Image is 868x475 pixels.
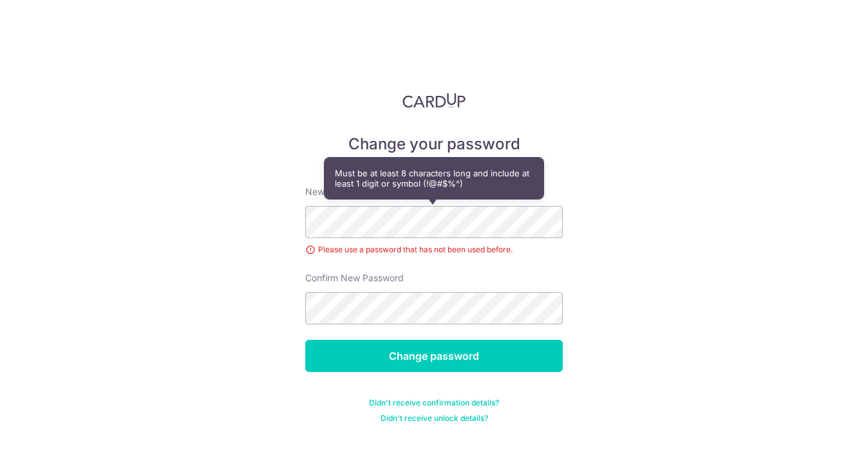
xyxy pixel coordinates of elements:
[305,243,563,256] div: Please use a password that has not been used before.
[305,272,404,284] label: Confirm New Password
[402,93,466,108] img: CardUp Logo
[305,134,563,154] h5: Change your password
[305,185,368,198] label: New password
[369,398,499,408] a: Didn't receive confirmation details?
[305,340,563,372] input: Change password
[325,158,543,199] div: Must be at least 8 characters long and include at least 1 digit or symbol (!@#$%^)
[381,413,488,424] a: Didn't receive unlock details?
